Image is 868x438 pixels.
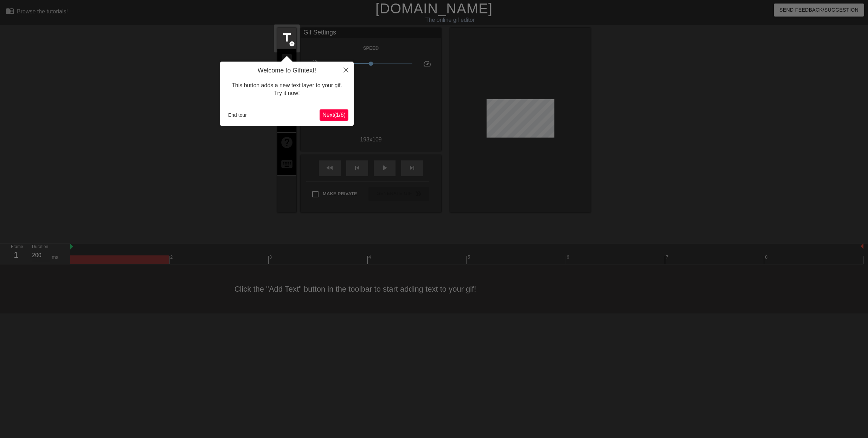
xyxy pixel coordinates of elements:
div: This button adds a new text layer to your gif. Try it now! [225,75,348,104]
button: Close [338,62,354,78]
button: Next [320,109,348,121]
span: Next ( 1 / 6 ) [322,112,346,118]
h4: Welcome to Gifntext! [225,67,348,75]
button: End tour [225,110,250,120]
